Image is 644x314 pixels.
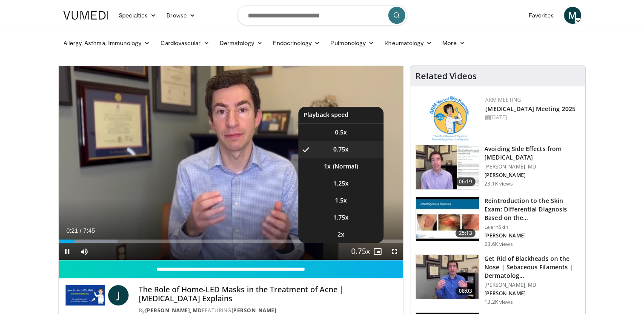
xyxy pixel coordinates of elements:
a: 06:19 Avoiding Side Effects from [MEDICAL_DATA] [PERSON_NAME], MD [PERSON_NAME] 23.1K views [415,145,580,190]
div: Progress Bar [59,240,404,243]
p: LearnSkin [484,224,580,231]
span: 06:19 [455,177,476,186]
span: 25:13 [455,229,476,237]
p: [PERSON_NAME], MD [484,163,580,170]
a: More [437,34,470,51]
span: 2x [338,230,344,239]
img: VuMedi Logo [63,11,109,20]
a: Rheumatology [379,34,437,51]
p: [PERSON_NAME] [484,172,580,179]
h4: Related Videos [415,71,477,81]
a: M [564,7,581,24]
div: [DATE] [485,114,578,121]
img: 89a28c6a-718a-466f-b4d1-7c1f06d8483b.png.150x105_q85_autocrop_double_scale_upscale_version-0.2.png [429,96,469,141]
a: Pulmonology [325,34,379,51]
h3: Get Rid of Blackheads on the Nose | Sebaceous Filaments | Dermatolog… [484,254,580,280]
span: 1.75x [333,213,349,222]
span: 1.5x [335,196,347,205]
a: [PERSON_NAME] [232,307,277,314]
a: [PERSON_NAME], MD [145,307,202,314]
a: Cardiovascular [155,34,214,51]
a: Dermatology [215,34,268,51]
button: Fullscreen [386,243,403,260]
a: J [108,285,129,305]
button: Playback Rate [352,243,369,260]
span: 0.75x [333,145,349,154]
p: 13.2K views [484,299,512,305]
video-js: Video Player [59,66,404,260]
h3: Avoiding Side Effects from [MEDICAL_DATA] [484,145,580,162]
a: 08:03 Get Rid of Blackheads on the Nose | Sebaceous Filaments | Dermatolog… [PERSON_NAME], MD [PE... [415,254,580,305]
span: 1.25x [333,179,349,188]
p: [PERSON_NAME] [484,232,580,239]
p: [PERSON_NAME] [484,290,580,297]
p: [PERSON_NAME], MD [484,282,580,288]
span: 0.5x [335,128,347,137]
h4: The Role of Home-LED Masks in the Treatment of Acne | [MEDICAL_DATA] Explains [139,285,396,303]
p: 23.6K views [484,241,512,248]
span: 1x [324,162,331,171]
a: [MEDICAL_DATA] Meeting 2025 [485,105,575,113]
img: 54dc8b42-62c8-44d6-bda4-e2b4e6a7c56d.150x105_q85_crop-smart_upscale.jpg [416,255,479,299]
input: Search topics, interventions [237,5,407,26]
span: 0:21 [66,227,78,234]
a: ARM Meeting [485,96,521,103]
button: Pause [59,243,76,260]
img: 022c50fb-a848-4cac-a9d8-ea0906b33a1b.150x105_q85_crop-smart_upscale.jpg [416,197,479,241]
span: 08:03 [455,287,476,295]
button: Mute [76,243,93,260]
a: Endocrinology [268,34,325,51]
img: John Barbieri, MD [66,285,105,305]
a: Allergy, Asthma, Immunology [58,34,155,51]
p: 23.1K views [484,180,512,187]
img: 6f9900f7-f6e7-4fd7-bcbb-2a1dc7b7d476.150x105_q85_crop-smart_upscale.jpg [416,145,479,189]
a: 25:13 Reintroduction to the Skin Exam: Differential Diagnosis Based on the… LearnSkin [PERSON_NAM... [415,197,580,248]
button: Enable picture-in-picture mode [369,243,386,260]
a: Favorites [524,7,559,24]
h3: Reintroduction to the Skin Exam: Differential Diagnosis Based on the… [484,197,580,222]
span: 7:45 [83,227,95,234]
a: Browse [161,7,200,24]
span: / [80,227,82,234]
a: Specialties [114,7,162,24]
